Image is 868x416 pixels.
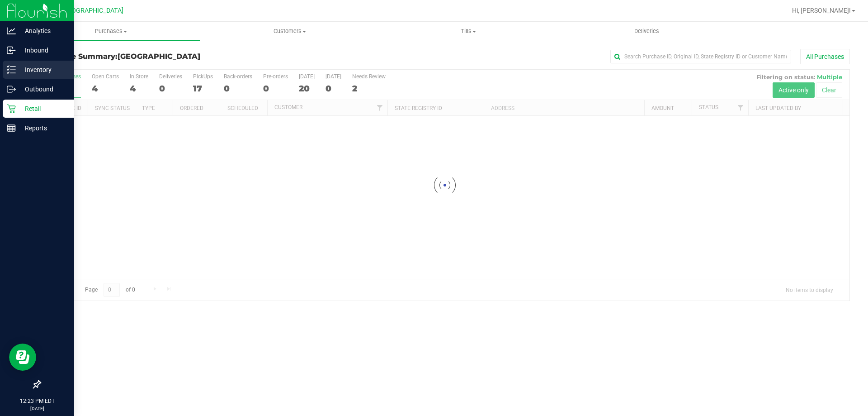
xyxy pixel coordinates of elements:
[7,46,16,55] inline-svg: Inbound
[40,53,310,61] h3: Purchase Summary:
[22,22,200,41] a: Purchases
[7,26,16,35] inline-svg: Analytics
[16,45,70,56] p: Inbound
[379,27,557,35] span: Tills
[557,22,736,41] a: Deliveries
[7,104,16,113] inline-svg: Retail
[22,27,200,35] span: Purchases
[61,7,123,14] span: [GEOGRAPHIC_DATA]
[610,50,791,63] input: Search Purchase ID, Original ID, State Registry ID or Customer Name...
[792,7,851,14] span: Hi, [PERSON_NAME]!
[9,344,36,371] iframe: Resource center
[7,124,16,133] inline-svg: Reports
[201,27,378,35] span: Customers
[7,65,16,74] inline-svg: Inventory
[16,103,70,114] p: Retail
[622,27,671,35] span: Deliveries
[200,22,379,41] a: Customers
[4,405,70,412] p: [DATE]
[7,85,16,94] inline-svg: Outbound
[800,49,850,64] button: All Purchases
[16,64,70,75] p: Inventory
[4,397,70,405] p: 12:23 PM EDT
[118,52,200,61] span: [GEOGRAPHIC_DATA]
[16,123,70,134] p: Reports
[16,84,70,95] p: Outbound
[379,22,557,41] a: Tills
[16,25,70,36] p: Analytics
